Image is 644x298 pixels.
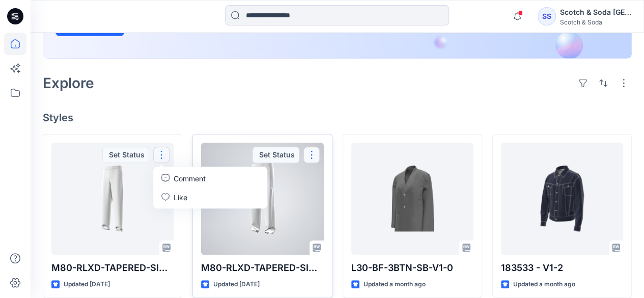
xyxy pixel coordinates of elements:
p: Comment [174,173,206,183]
p: Updated [DATE] [64,279,110,290]
p: L30-BF-3BTN-SB-V1-0 [351,261,473,275]
p: Updated [DATE] [213,279,260,290]
p: M80-RLXD-TAPERED-SIDE-PLEAT-FXD-WB-V2-0 [201,261,323,275]
p: 183533 - V1-2 [501,261,623,275]
a: L30-BF-3BTN-SB-V1-0 [351,143,473,255]
a: M80-RLXD-TAPERED-SIDE-PLEAT-EWB-V1-0 [51,143,174,255]
p: Updated a month ago [363,279,426,290]
h2: Explore [43,75,94,91]
div: Scotch & Soda [GEOGRAPHIC_DATA] [560,6,631,18]
p: M80-RLXD-TAPERED-SIDE-PLEAT-EWB-V1-0 [51,261,174,275]
a: M80-RLXD-TAPERED-SIDE-PLEAT-FXD-WB-V2-0 [201,143,323,255]
h4: Styles [43,112,632,124]
p: Like [174,192,187,202]
p: Updated a month ago [513,279,575,290]
div: SS [538,7,556,25]
div: Scotch & Soda [560,18,631,26]
a: 183533 - V1-2 [501,143,623,255]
